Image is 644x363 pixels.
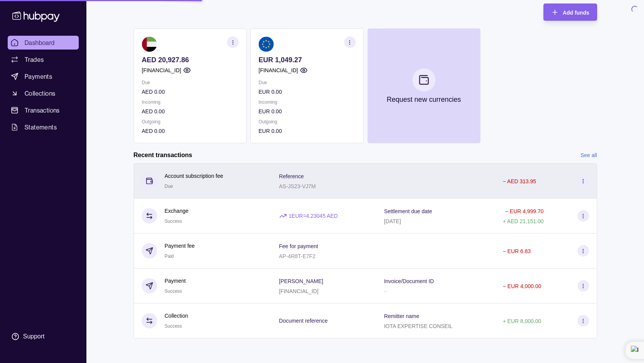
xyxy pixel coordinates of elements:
span: Success [165,219,182,224]
p: Fee for payment [279,243,318,249]
span: Success [165,323,182,329]
p: AS-JS23-VJ7M [279,183,316,189]
p: 1 EUR = 4.23045 AED [289,212,338,220]
p: [FINANCIAL_ID] [258,66,298,75]
button: Request new currencies [367,28,480,143]
img: ae [142,36,157,52]
a: Payments [8,70,79,83]
a: Dashboard [8,36,79,50]
a: Statements [8,120,79,134]
p: + EUR 8,000.00 [503,318,541,324]
p: [FINANCIAL_ID] [142,66,181,75]
p: Invoice/Document ID [384,278,434,284]
p: − EUR 4,000.00 [503,283,541,289]
a: See all [581,151,597,159]
span: Due [165,184,173,189]
p: AED 20,927.86 [142,56,238,64]
p: Payment [165,277,186,285]
span: Trades [25,55,44,64]
p: EUR 0.00 [258,107,355,116]
p: AP-4R8T-E7F2 [279,253,316,259]
p: + AED 21,151.00 [503,218,543,224]
p: Collection [165,312,188,320]
p: [DATE] [384,218,401,224]
p: EUR 0.00 [258,127,355,135]
span: Add funds [563,10,589,16]
p: Due [142,78,238,87]
p: Remitter name [384,313,419,319]
p: Settlement due date [384,208,432,214]
p: IOTA EXPERTISE CONSEIL [384,323,452,329]
span: Transactions [25,106,60,115]
h2: Recent transactions [134,151,192,159]
p: AED 0.00 [142,127,238,135]
span: Success [165,288,182,294]
p: − EUR 6.83 [503,248,531,254]
span: Payments [25,72,52,81]
p: − AED 313.95 [503,178,536,184]
p: − EUR 4,999.70 [505,208,544,214]
a: Support [8,328,79,345]
a: Trades [8,53,79,66]
p: Due [258,78,355,87]
div: Support [23,332,45,341]
p: Document reference [279,318,328,324]
p: EUR 0.00 [258,88,355,96]
p: [PERSON_NAME] [279,278,323,284]
span: Statements [25,123,57,132]
p: Incoming [142,98,238,106]
p: Payment fee [165,242,195,250]
p: AED 0.00 [142,107,238,116]
p: – [384,288,387,294]
button: Add funds [543,3,597,21]
p: Account subscription fee [165,172,223,180]
p: EUR 1,049.27 [258,56,355,64]
p: Outgoing [258,118,355,126]
span: Paid [165,254,174,259]
p: AED 0.00 [142,88,238,96]
span: Collections [25,89,55,98]
img: eu [258,36,274,52]
p: [FINANCIAL_ID] [279,288,319,294]
a: Collections [8,86,79,100]
p: Incoming [258,98,355,106]
p: Request new currencies [387,95,461,104]
p: Exchange [165,207,189,215]
p: Outgoing [142,118,238,126]
p: Reference [279,173,304,179]
a: Transactions [8,103,79,117]
span: Dashboard [25,38,55,47]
